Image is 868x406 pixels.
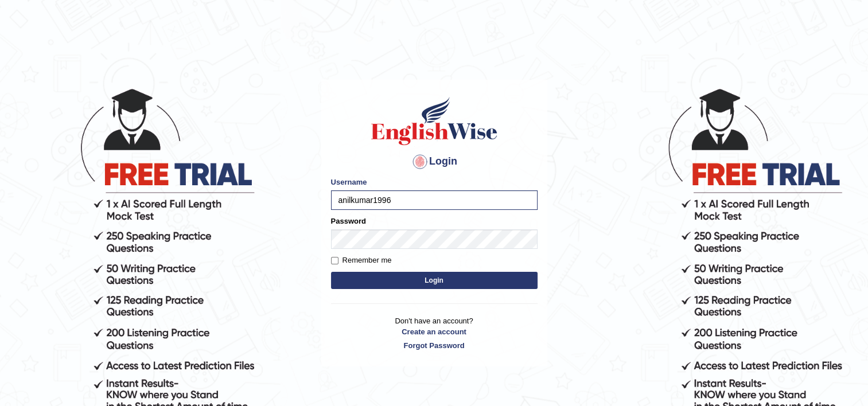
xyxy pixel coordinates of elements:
a: Forgot Password [331,340,538,351]
img: Logo of English Wise sign in for intelligent practice with AI [369,95,500,147]
button: Login [331,272,538,289]
label: Username [331,177,367,188]
label: Remember me [331,255,392,266]
p: Don't have an account? [331,315,538,351]
a: Create an account [331,326,538,337]
h4: Login [331,153,538,171]
label: Password [331,216,366,227]
input: Remember me [331,257,338,264]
